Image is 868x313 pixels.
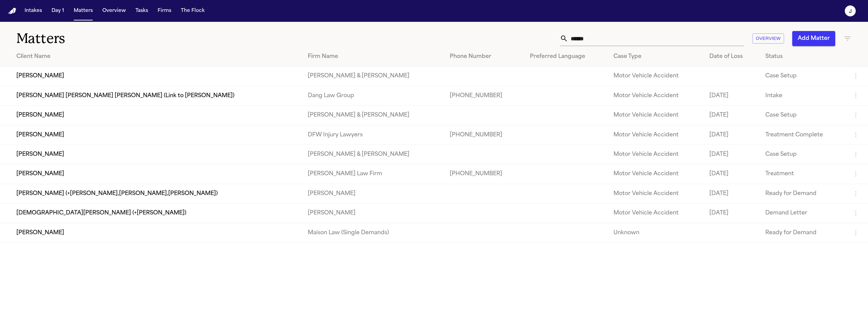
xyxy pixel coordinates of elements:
td: Motor Vehicle Accident [608,184,704,203]
td: Maison Law (Single Demands) [302,223,444,242]
button: Overview [100,5,129,17]
td: Ready for Demand [760,223,846,242]
td: [DATE] [704,145,760,164]
td: Motor Vehicle Accident [608,86,704,105]
td: Motor Vehicle Accident [608,66,704,86]
text: J [849,9,852,14]
button: Tasks [133,5,151,17]
td: [PERSON_NAME] Law Firm [302,164,444,184]
button: Day 1 [49,5,67,17]
td: Case Setup [760,66,846,86]
button: Add Matter [792,31,835,46]
div: Preferred Language [530,53,603,61]
td: [PHONE_NUMBER] [444,164,524,184]
td: [DATE] [704,125,760,145]
td: Case Setup [760,105,846,125]
td: [DATE] [704,86,760,105]
td: Unknown [608,223,704,242]
td: Ready for Demand [760,184,846,203]
td: [PERSON_NAME] & [PERSON_NAME] [302,66,444,86]
td: [DATE] [704,204,760,223]
button: Matters [71,5,96,17]
td: [DATE] [704,105,760,125]
td: Motor Vehicle Accident [608,105,704,125]
td: Intake [760,86,846,105]
td: Case Setup [760,145,846,164]
td: [PERSON_NAME] & [PERSON_NAME] [302,105,444,125]
td: Motor Vehicle Accident [608,204,704,223]
div: Date of Loss [709,53,754,61]
div: Phone Number [450,53,519,61]
td: Motor Vehicle Accident [608,164,704,184]
img: Finch Logo [8,8,16,14]
td: Dang Law Group [302,86,444,105]
div: Status [765,53,841,61]
td: Treatment Complete [760,125,846,145]
td: DFW Injury Lawyers [302,125,444,145]
button: Firms [155,5,174,17]
td: [DATE] [704,184,760,203]
td: [PHONE_NUMBER] [444,125,524,145]
td: [PERSON_NAME] [302,184,444,203]
td: [DATE] [704,164,760,184]
td: Motor Vehicle Accident [608,145,704,164]
button: The Flock [178,5,207,17]
div: Client Name [16,53,297,61]
div: Case Type [613,53,698,61]
button: Overview [752,33,784,44]
td: [PERSON_NAME] & [PERSON_NAME] [302,145,444,164]
h1: Matters [16,30,269,47]
div: Firm Name [308,53,439,61]
td: Motor Vehicle Accident [608,125,704,145]
td: Demand Letter [760,204,846,223]
button: Intakes [22,5,45,17]
td: Treatment [760,164,846,184]
td: [PHONE_NUMBER] [444,86,524,105]
a: Home [8,8,16,14]
td: [PERSON_NAME] [302,204,444,223]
